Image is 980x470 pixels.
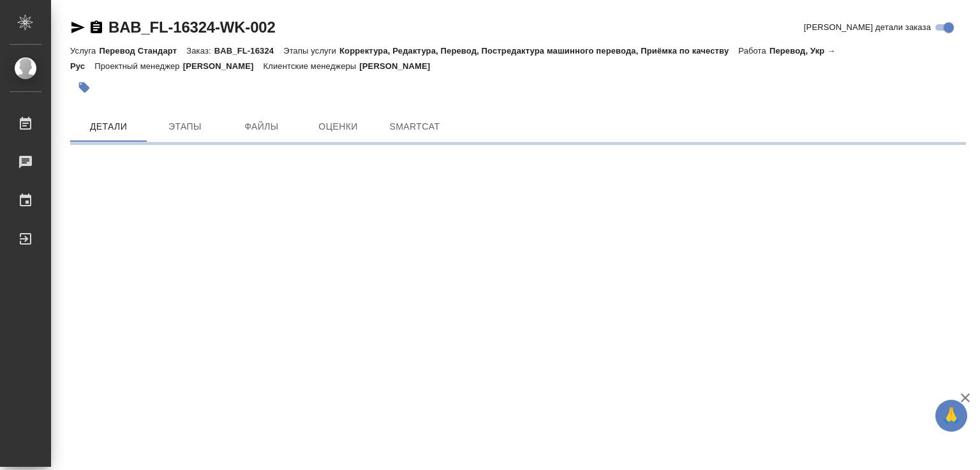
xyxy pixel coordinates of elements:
span: Файлы [231,119,292,135]
span: SmartCat [384,119,445,135]
button: Добавить тэг [70,73,98,102]
p: Клиентские менеджеры [264,61,360,71]
button: 🙏 [935,400,967,432]
button: Скопировать ссылку [89,20,104,35]
span: 🙏 [940,402,962,429]
a: BAB_FL-16324-WK-002 [108,19,276,36]
p: Услуга [70,46,99,56]
p: Корректура, Редактура, Перевод, Постредактура машинного перевода, Приёмка по качеству [339,46,738,56]
p: [PERSON_NAME] [359,61,440,71]
span: Детали [78,119,139,135]
p: Этапы услуги [283,46,339,56]
span: [PERSON_NAME] детали заказа [804,21,931,34]
p: Заказ: [186,46,214,56]
p: BAB_FL-16324 [214,46,283,56]
button: Скопировать ссылку для ЯМессенджера [70,20,85,35]
p: Работа [738,46,769,56]
p: Перевод Стандарт [99,46,186,56]
span: Оценки [308,119,369,135]
p: Проектный менеджер [94,61,182,71]
p: [PERSON_NAME] [183,61,264,71]
span: Этапы [154,119,216,135]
